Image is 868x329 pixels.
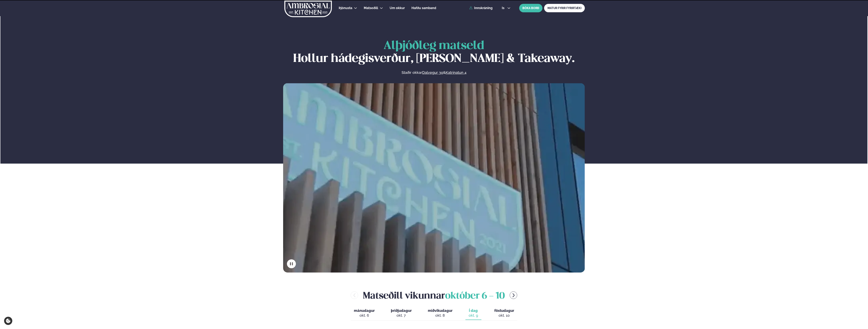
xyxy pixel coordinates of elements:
div: okt. 6 [354,313,375,318]
a: Hafðu samband [411,6,436,10]
span: Um okkur [390,6,405,10]
span: Þjónusta [339,6,352,10]
button: Í dag okt. 9 [465,307,481,320]
a: Cookie settings [4,317,12,325]
p: Staðir okkar & [358,70,510,75]
a: Þjónusta [339,6,352,10]
a: Um okkur [390,6,405,10]
img: logo [284,1,332,17]
span: föstudagur [494,308,514,313]
button: menu-btn-right [510,291,517,299]
a: Matseðill [364,6,378,10]
button: mánudagur okt. 6 [351,307,378,320]
span: Í dag [469,308,478,313]
div: okt. 9 [469,313,478,318]
button: menu-btn-left [351,291,358,299]
button: is [499,6,514,10]
span: is [502,6,506,10]
span: Hafðu samband [411,6,436,10]
h2: Matseðill vikunnar [363,289,505,302]
span: þriðjudagur [391,308,412,313]
h1: Hollur hádegisverður, [PERSON_NAME] & Takeaway. [283,40,585,65]
button: þriðjudagur okt. 7 [388,307,415,320]
a: Innskráning [469,6,493,10]
a: Dalvegur 30 [422,70,443,75]
span: október 6 - 10 [445,292,505,301]
div: okt. 8 [428,313,452,318]
a: Katrinatun 4 [446,70,466,75]
span: Alþjóðleg matseld [384,40,484,51]
span: Matseðill [364,6,378,10]
span: miðvikudagur [428,308,452,313]
a: MATUR FYRIR FYRIRTÆKI [544,4,585,12]
div: okt. 7 [391,313,412,318]
button: miðvikudagur okt. 8 [425,307,456,320]
button: BÓKA BORÐ [519,4,542,12]
div: okt. 10 [494,313,514,318]
span: mánudagur [354,308,375,313]
button: föstudagur okt. 10 [491,307,517,320]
